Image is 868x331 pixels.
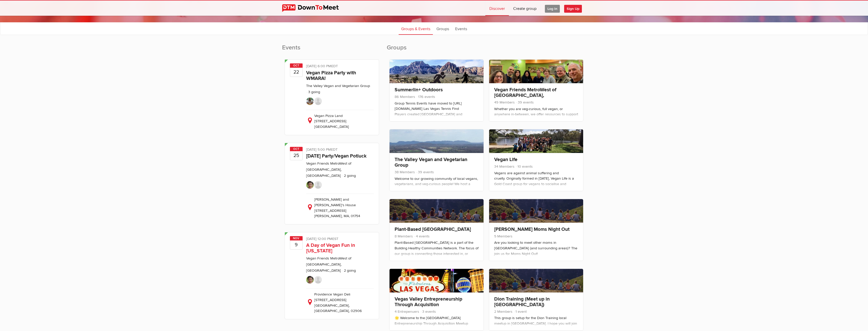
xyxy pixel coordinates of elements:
[332,237,338,241] span: America/New_York
[564,5,582,13] span: Sign Up
[314,181,322,189] img: Tumeria
[306,84,370,88] a: The Valley Vegan and Vegetarian Group
[494,234,512,238] span: 5 Members
[290,151,302,160] b: 25
[453,22,470,35] a: Events
[331,64,338,68] span: America/New_York
[395,95,415,99] span: 86 Members
[509,1,541,16] a: Create group
[494,240,578,256] div: Are you looking to meet other moms in [GEOGRAPHIC_DATA] (and surrounding areas)? The join us for ...
[395,234,413,238] span: 8 Members
[306,161,351,178] a: Vegan Friends MetroWest of [GEOGRAPHIC_DATA], [GEOGRAPHIC_DATA]
[290,240,302,249] b: 9
[282,44,382,57] h2: Events
[306,90,320,94] li: 3 going
[399,22,433,35] a: Groups & Events
[395,226,471,232] a: Plant-Based [GEOGRAPHIC_DATA]
[494,296,550,308] a: Dion Training (Meet up in [GEOGRAPHIC_DATA])
[306,153,366,159] a: [DATE] Party/Vegan Potluck
[342,173,356,178] li: 2 going
[306,147,374,153] div: [DATE] 5:00 PM
[306,181,314,189] img: Victoria M
[282,4,347,12] img: DownToMeet
[541,1,564,16] a: Log In
[314,114,349,129] span: Vegan Pizza Land [STREET_ADDRESS] [GEOGRAPHIC_DATA]
[395,156,467,168] a: The Valley Vegan and Vegetarian Group
[494,156,518,163] a: Vegan Life
[387,44,586,57] h2: Groups
[290,147,303,151] span: Oct
[416,95,435,99] span: 176 events
[342,268,356,273] li: 2 going
[395,176,478,231] div: Welcome to our growing community of local vegans, vegetarians, and veg-curious people! We host a ...
[494,164,514,169] span: 34 Members
[395,87,443,93] a: Summerlin+ Outdoors
[306,256,351,273] a: Vegan Friends MetroWest of [GEOGRAPHIC_DATA], [GEOGRAPHIC_DATA]
[331,147,338,152] span: America/New_York
[494,226,569,232] a: [PERSON_NAME] Moms Night Out
[306,97,314,105] img: Melissa T
[306,70,356,81] a: Vegan Pizza Party with WMARA!
[420,309,436,314] span: 3 events
[494,309,512,314] span: 2 Members
[314,292,362,313] span: Providence Vegan Deli [STREET_ADDRESS] [GEOGRAPHIC_DATA], [GEOGRAPHIC_DATA], 02906
[395,240,478,295] div: Plant-Based [GEOGRAPHIC_DATA] is a part of the Building Healthy Communities Network. The focus of...
[306,276,314,284] img: Victoria M
[306,242,355,254] a: A Day of Vegan Fun in [US_STATE]
[395,309,419,314] span: 4 Entrepenuers
[290,67,302,77] b: 22
[564,1,586,16] a: Sign Up
[494,100,515,104] span: 49 Members
[494,106,578,134] div: Whether you are veg-curious, full vegan, or anywhere in-between, we offer resources to support yo...
[485,1,509,16] a: Discover
[545,5,560,13] span: Log In
[314,276,322,284] img: Rick Williams
[513,309,527,314] span: 1 event
[306,236,374,243] div: [DATE] 12:00 PM
[290,236,303,240] span: Nov
[290,63,303,68] span: Oct
[395,101,478,287] div: Group Tennis Events have moved to [URL][DOMAIN_NAME] Las Vegas Tennis Find Players created [GEOGR...
[516,100,534,104] span: 39 events
[306,63,374,70] div: [DATE] 6:00 PM
[494,87,556,104] a: Vegan Friends MetroWest of [GEOGRAPHIC_DATA], [GEOGRAPHIC_DATA]
[434,22,452,35] a: Groups
[314,197,360,218] span: [PERSON_NAME] and [PERSON_NAME]'s House [STREET_ADDRESS] [PERSON_NAME], MA, 01754
[395,296,462,308] a: Vegas Valley Entrepreneurship Through Acquisition
[416,170,434,174] span: 39 events
[515,164,533,169] span: 10 events
[314,97,322,105] img: Sheryl Becker
[414,234,430,238] span: 4 events
[395,170,415,174] span: 38 Members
